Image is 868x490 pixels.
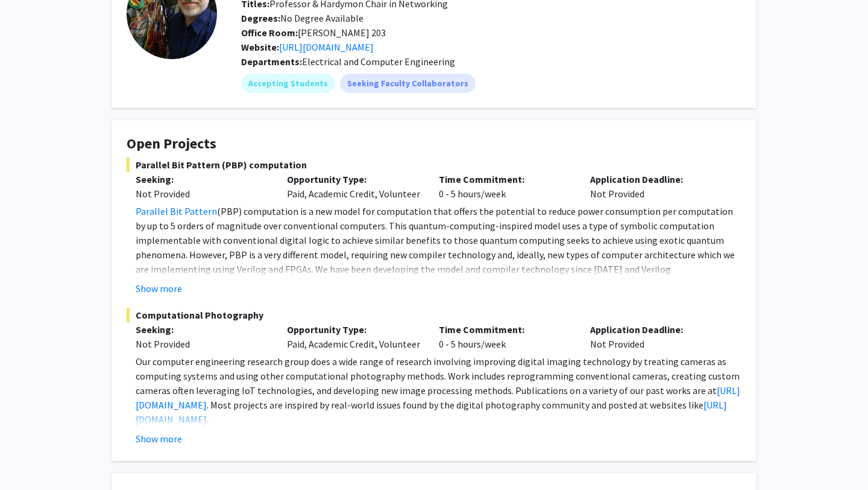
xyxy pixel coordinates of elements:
h4: Open Projects [127,135,741,153]
a: [URL][DOMAIN_NAME] [136,384,740,411]
p: Application Deadline: [590,172,723,186]
p: Seeking: [136,172,269,186]
p: Time Commitment: [439,172,572,186]
b: Degrees: [241,12,280,24]
p: Time Commitment: [439,322,572,337]
p: Our computer engineering research group does a wide range of research involving improving digital... [136,354,741,427]
div: Not Provided [136,337,269,351]
mat-chip: Seeking Faculty Collaborators [340,74,476,93]
span: Electrical and Computer Engineering [302,56,455,68]
span: No Degree Available [241,12,363,24]
button: Show more [136,281,182,296]
div: Not Provided [581,322,732,351]
b: Departments: [241,56,302,68]
span: [PERSON_NAME] 203 [241,27,386,39]
div: 0 - 5 hours/week [430,322,581,351]
a: [URL][DOMAIN_NAME] [136,399,727,425]
span: Parallel Bit Pattern (PBP) computation [127,157,741,172]
div: Paid, Academic Credit, Volunteer [278,172,429,201]
div: Not Provided [136,186,269,201]
p: Opportunity Type: [287,322,420,337]
iframe: Chat [9,436,51,481]
p: Seeking: [136,322,269,337]
button: Show more [136,431,182,446]
div: 0 - 5 hours/week [430,172,581,201]
a: Opens in a new tab [279,41,374,53]
b: Website: [241,41,279,53]
div: Not Provided [581,172,732,201]
p: Application Deadline: [590,322,723,337]
b: Office Room: [241,27,298,39]
p: Opportunity Type: [287,172,420,186]
p: (PBP) computation is a new model for computation that offers the potential to reduce power consum... [136,204,741,291]
span: Computational Photography [127,308,741,322]
a: Parallel Bit Pattern [136,205,217,217]
mat-chip: Accepting Students [241,74,335,93]
div: Paid, Academic Credit, Volunteer [278,322,429,351]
